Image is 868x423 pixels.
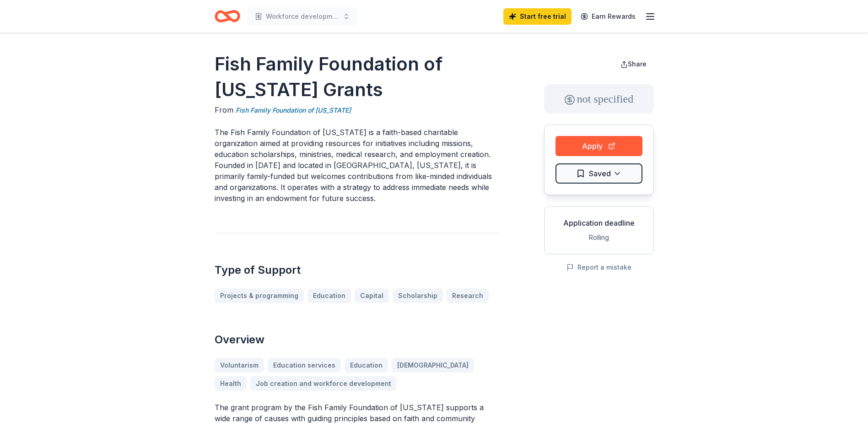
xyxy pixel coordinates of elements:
div: Application deadline [552,217,646,228]
a: Research [447,288,489,303]
button: Saved [555,163,642,184]
h2: Overview [215,332,500,347]
button: Apply [555,136,642,156]
span: Share [628,60,647,68]
a: Scholarship [393,288,443,303]
button: Workforce development - training programs [248,7,357,26]
button: Share [613,55,654,73]
h1: Fish Family Foundation of [US_STATE] Grants [215,51,500,103]
button: Report a mistake [566,262,631,273]
a: Start free trial [503,8,571,25]
div: From [215,104,500,116]
a: Projects & programming [215,288,304,303]
div: Rolling [552,232,646,243]
a: Fish Family Foundation of [US_STATE] [236,105,351,116]
span: Workforce development - training programs [266,11,339,22]
a: Education [307,288,351,303]
a: Earn Rewards [575,8,641,25]
a: Capital [355,288,389,303]
h2: Type of Support [215,263,500,277]
div: not specified [544,84,654,114]
span: Saved [589,168,611,179]
p: The Fish Family Foundation of [US_STATE] is a faith-based charitable organization aimed at provid... [215,127,500,204]
a: Home [215,5,240,27]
